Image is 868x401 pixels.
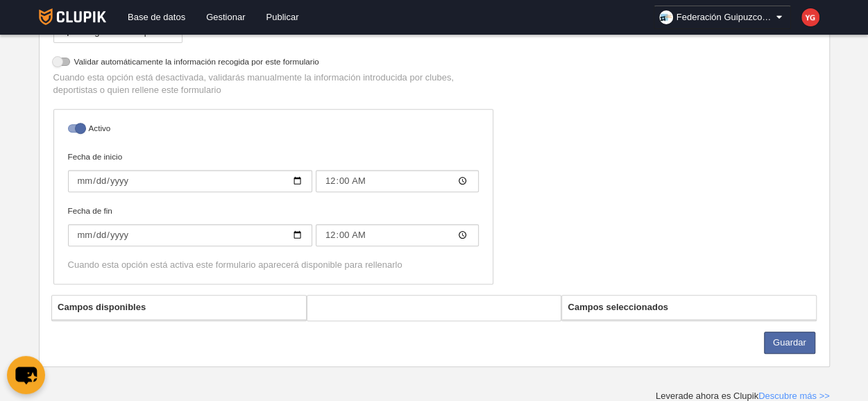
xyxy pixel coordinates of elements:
[7,356,45,394] button: chat-button
[52,296,306,320] th: Campos disponibles
[676,10,774,24] span: Federación Guipuzcoana de Voleibol
[53,71,493,96] p: Cuando esta opción está desactivada, validarás manualmente la información introducida por clubes,...
[39,8,106,25] img: Clupik
[764,332,815,354] button: Guardar
[68,151,479,192] label: Fecha de inicio
[758,391,830,401] a: Descubre más >>
[659,10,673,24] img: Oa9FKPTX8wTZ.30x30.jpg
[654,6,791,29] a: Federación Guipuzcoana de Voleibol
[68,224,312,246] input: Fecha de fin
[316,170,479,192] input: Fecha de inicio
[68,205,479,246] label: Fecha de fin
[801,8,819,26] img: c2l6ZT0zMHgzMCZmcz05JnRleHQ9WUcmYmc9ZTUzOTM1.png
[562,296,816,320] th: Campos seleccionados
[68,170,312,192] input: Fecha de inicio
[53,56,493,71] label: Validar automáticamente la información recogida por este formulario
[316,224,479,246] input: Fecha de fin
[68,259,479,271] div: Cuando esta opción está activa este formulario aparecerá disponible para rellenarlo
[68,122,479,138] label: Activo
